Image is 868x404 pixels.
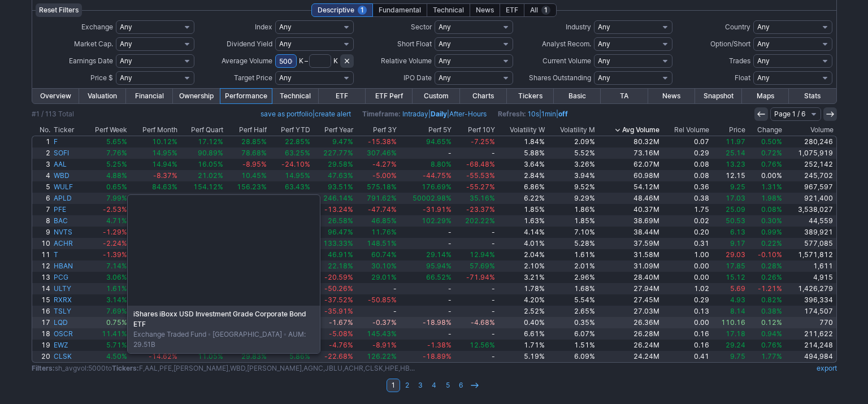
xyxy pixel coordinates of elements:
span: -47.74% [368,205,397,214]
a: 156.23% [225,181,268,193]
a: -0.10% [747,249,784,260]
a: 1.63% [497,215,546,227]
a: WBD [52,170,83,181]
a: Basic [554,89,601,103]
a: 0.07 [661,136,711,147]
a: -1.29% [83,227,129,238]
a: -7.25% [453,136,497,147]
a: 17.12% [179,136,225,147]
a: 0.08 [661,170,711,181]
span: 156.23% [237,183,267,191]
span: 5.65% [106,137,127,146]
a: 38.44M [597,227,661,238]
span: -1.39% [103,250,127,259]
span: 9.47% [332,137,353,146]
a: 4.14% [497,227,546,238]
a: 389,921 [784,227,836,238]
a: 154.12% [179,181,225,193]
a: off [558,110,568,118]
a: 5.52% [546,147,596,159]
span: 7.76% [106,149,127,157]
a: ACHR [52,238,83,249]
a: 202.22% [453,215,497,227]
a: 1.98% [747,193,784,204]
span: 176.69% [422,183,452,191]
a: 4 [32,170,52,181]
a: 0.02 [661,215,711,227]
a: 1.00 [661,249,711,260]
a: 307.46% [355,147,398,159]
a: 6.13 [711,227,747,238]
a: 60.98M [597,170,661,181]
span: -31.91% [423,205,452,214]
span: -24.10% [281,160,310,168]
a: 4.71% [83,215,129,227]
a: 5.65% [83,136,129,147]
a: 0.08 [661,159,711,170]
span: 1.31% [761,183,782,191]
a: 9 [32,227,52,238]
a: Stats [789,89,836,103]
button: Reset Filters [36,3,82,17]
a: 8 [32,215,52,227]
span: 25.09 [726,205,745,214]
span: 26.58% [328,216,353,225]
a: AAL [52,159,83,170]
a: 46.91% [312,249,355,260]
span: -2.24% [103,239,127,247]
a: WULF [52,181,83,193]
a: 0.99% [747,227,784,238]
span: 6.13 [730,228,745,236]
a: NVTS [52,227,83,238]
span: -8.95% [242,160,267,168]
div: Descriptive [311,3,373,17]
a: -55.27% [453,181,497,193]
a: 246.14% [312,193,355,204]
span: -4.27% [372,160,397,168]
a: 141.90% [179,193,225,204]
span: 133.33% [323,239,353,247]
span: 117.50% [237,194,267,202]
a: News [648,89,695,103]
a: 22.85% [268,136,312,147]
span: 575.18% [367,183,397,191]
span: 0.30% [761,216,782,225]
a: 94.65% [398,136,453,147]
span: 0.08% [761,205,782,214]
a: 1.75 [661,204,711,215]
a: 1,075,919 [784,147,836,159]
span: -68.48% [466,160,495,168]
span: 0.65% [106,183,127,191]
a: 10s [528,110,539,118]
a: 10.45% [225,170,268,181]
span: 1.98% [761,194,782,202]
a: 0.36 [661,181,711,193]
a: 7.10% [546,227,596,238]
span: 25.14 [726,149,745,157]
a: 40.37M [597,204,661,215]
a: 14.94% [129,159,179,170]
span: -8.37% [153,171,177,180]
a: 8.80% [398,159,453,170]
a: 47.63% [312,170,355,181]
a: 1.86% [546,204,596,215]
a: PFE [52,204,83,215]
a: -4.27% [355,159,398,170]
span: 122.91% [280,194,310,202]
span: -2.53% [103,205,127,214]
a: -68.48% [453,159,497,170]
a: 93.51% [312,181,355,193]
a: Snapshot [695,89,742,103]
a: 577,085 [784,238,836,249]
a: 44,559 [784,215,836,227]
a: -8.95% [225,159,268,170]
a: 78.68% [225,147,268,159]
a: TA [601,89,648,103]
a: 2.04% [497,249,546,260]
a: Technical [272,89,319,103]
span: 0.22% [761,239,782,247]
span: 13.23 [726,160,745,168]
a: Custom [413,89,459,103]
span: 14.94% [152,160,177,168]
a: 35.16% [453,193,497,204]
